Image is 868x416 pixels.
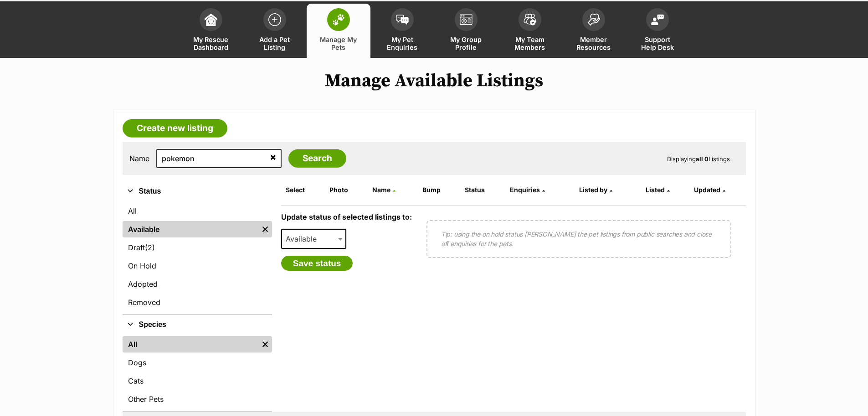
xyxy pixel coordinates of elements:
a: Listed [646,186,670,194]
label: Update status of selected listings to: [281,212,412,221]
span: My Rescue Dashboard [190,36,231,51]
a: Name [372,186,395,194]
th: Select [282,183,325,197]
input: Search [288,149,346,168]
th: Photo [326,183,368,197]
a: On Hold [123,258,272,274]
strong: all 0 [696,155,709,163]
span: My Pet Enquiries [382,36,423,51]
a: Available [123,221,258,237]
span: translation missing: en.admin.listings.index.attributes.enquiries [510,186,540,194]
div: Species [123,334,272,411]
a: Manage My Pets [307,4,370,58]
a: Adopted [123,276,272,292]
span: Support Help Desk [637,36,678,51]
a: Remove filter [258,336,272,353]
a: Listed by [579,186,612,194]
img: help-desk-icon-fdf02630f3aa405de69fd3d07c3f3aa587a6932b1a1747fa1d2bba05be0121f9.svg [651,14,664,25]
span: Available [282,232,326,245]
img: pet-enquiries-icon-7e3ad2cf08bfb03b45e93fb7055b45f3efa6380592205ae92323e6603595dc1f.svg [396,15,409,25]
p: Tip: using the on hold status [PERSON_NAME] the pet listings from public searches and close off e... [441,229,717,248]
span: (2) [145,242,155,253]
span: Listed [646,186,665,194]
th: Status [461,183,505,197]
th: Bump [419,183,460,197]
a: Other Pets [123,391,272,407]
img: team-members-icon-5396bd8760b3fe7c0b43da4ab00e1e3bb1a5d9ba89233759b79545d2d3fc5d0d.svg [524,14,536,26]
img: group-profile-icon-3fa3cf56718a62981997c0bc7e787c4b2cf8bcc04b72c1350f741eb67cf2f40e.svg [460,14,473,25]
label: Name [129,154,149,163]
a: Member Resources [562,4,626,58]
a: All [123,336,258,353]
span: Add a Pet Listing [254,36,295,51]
button: Status [123,185,272,197]
a: All [123,203,272,219]
img: member-resources-icon-8e73f808a243e03378d46382f2149f9095a855e16c252ad45f914b54edf8863c.svg [587,13,600,26]
span: Displaying Listings [667,155,730,163]
span: Available [281,229,347,249]
span: My Group Profile [446,36,487,51]
img: dashboard-icon-eb2f2d2d3e046f16d808141f083e7271f6b2e854fb5c12c21221c1fb7104beca.svg [205,13,217,26]
img: manage-my-pets-icon-02211641906a0b7f246fdf0571729dbe1e7629f14944591b6c1af311fb30b64b.svg [332,14,345,26]
span: Member Resources [573,36,614,51]
a: My Pet Enquiries [370,4,434,58]
a: Support Help Desk [626,4,689,58]
span: My Team Members [509,36,550,51]
div: Status [123,201,272,314]
a: Draft [123,239,272,256]
a: Remove filter [258,221,272,237]
img: add-pet-listing-icon-0afa8454b4691262ce3f59096e99ab1cd57d4a30225e0717b998d2c9b9846f56.svg [268,13,281,26]
a: My Rescue Dashboard [179,4,243,58]
a: My Group Profile [434,4,498,58]
a: Enquiries [510,186,545,194]
a: Cats [123,373,272,389]
span: Name [372,186,390,194]
button: Save status [281,256,353,271]
a: Dogs [123,354,272,371]
a: Updated [694,186,725,194]
a: Removed [123,294,272,311]
span: Listed by [579,186,607,194]
span: Updated [694,186,720,194]
a: Create new listing [123,119,227,137]
span: Manage My Pets [318,36,359,51]
a: Add a Pet Listing [243,4,307,58]
a: My Team Members [498,4,562,58]
button: Species [123,319,272,331]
